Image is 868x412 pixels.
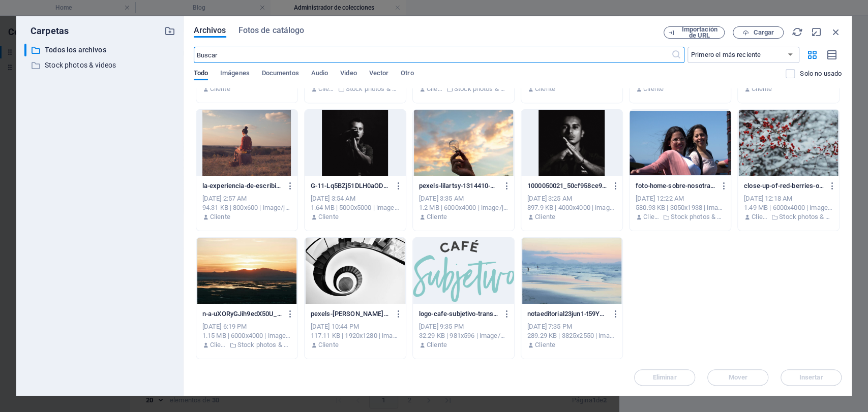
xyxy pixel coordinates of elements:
[527,181,607,191] p: 1000050021_50cf958ce9e3ffc92236f1427d4a29d5-5_5_202512_47_13p.m.-A7U4Tn8J80DvPRVjqUDePA.jpg
[311,331,400,340] div: 117.11 KB | 1920x1280 | image/jpeg
[311,322,400,331] div: [DATE] 10:44 PM
[744,212,833,221] div: Por: Cliente | Carpeta: Stock photos & videos
[202,309,282,319] p: n-a-uXORyGJih9edX50U_Gs8WQ.jpeg
[679,26,720,39] span: Importación de URL
[202,331,291,340] div: 1.15 MB | 6000x4000 | image/jpeg
[830,26,842,38] i: Cerrar
[311,84,400,93] div: Por: Cliente | Carpeta: Stock photos & videos
[202,203,291,212] div: 94.31 KB | 800x600 | image/jpeg
[220,67,250,81] span: Imágenes
[671,212,725,221] p: Stock photos & videos
[636,212,725,221] div: Por: Cliente | Carpeta: Stock photos & videos
[45,59,157,71] p: Stock photos & videos
[643,84,664,93] p: Cliente
[318,212,339,221] p: Cliente
[527,203,616,212] div: 897.9 KB | 4000x4000 | image/jpeg
[527,309,607,319] p: notaeditorial23jun1-t59YbycrffJQYoLGQeVpvw.jpg
[401,67,413,81] span: Otro
[744,181,824,191] p: close-up-of-red-berries-on-snow-laden-branches-capturing-winter-s-serene-beauty-0u-MlfiJhd_0ZUfrv...
[535,84,555,93] p: Cliente
[311,203,400,212] div: 1.64 MB | 5000x5000 | image/jpeg
[800,69,842,78] p: Solo muestra los archivos que no están usándose en el sitio web. Los archivos añadidos durante es...
[311,309,391,319] p: pexels-[PERSON_NAME]-9292801-1mSLhyt54nVhBiV5m14I_g.jpg
[210,84,230,93] p: Cliente
[419,181,499,191] p: pexels-lilartsy-1314410-Pu539B7s5A6HG53tAxqHOw.jpg
[454,84,508,93] p: Stock photos & videos
[419,84,508,93] div: Por: Cliente | Carpeta: Stock photos & videos
[238,24,305,37] span: Fotos de catálogo
[419,309,499,319] p: logo-cafe-subjetivo-transparente22-7gKLxO8bKOtM87WWkRSQKg.png
[194,67,208,81] span: Todo
[427,212,447,221] p: Cliente
[792,26,803,38] i: Volver a cargar
[752,84,772,93] p: Cliente
[527,322,616,331] div: [DATE] 7:35 PM
[202,181,282,191] p: la-experiencia-de-escribir-entre-la-vida-y-la-muerte1-yzBvqOO6qlOmxuzFvw05JA.jpg
[311,181,391,191] p: G-11-Lq5BZj51DLH0aODF-srjMQ.jpg
[753,29,774,36] span: Cargar
[527,331,616,340] div: 289.29 KB | 3825x2550 | image/jpeg
[636,203,725,212] div: 580.93 KB | 3050x1938 | image/jpeg
[202,194,291,203] div: [DATE] 2:57 AM
[527,194,616,203] div: [DATE] 3:25 AM
[427,84,443,93] p: Cliente
[262,67,299,81] span: Documentos
[664,26,725,39] button: Importación de URL
[311,67,328,81] span: Audio
[636,194,725,203] div: [DATE] 12:22 AM
[427,340,447,350] p: Cliente
[535,340,555,350] p: Cliente
[419,203,508,212] div: 1.2 MB | 6000x4000 | image/jpeg
[202,322,291,331] div: [DATE] 6:19 PM
[164,25,175,37] i: Crear carpeta
[210,340,227,350] p: Cliente
[237,340,291,350] p: Stock photos & videos
[643,212,660,221] p: Cliente
[24,44,26,56] div: ​
[744,194,833,203] div: [DATE] 12:18 AM
[369,67,389,81] span: Vector
[318,340,339,350] p: Cliente
[733,26,784,39] button: Cargar
[419,331,508,340] div: 32.29 KB | 981x596 | image/png
[636,181,715,191] p: foto-home-sobre-nosotras-Q0sAUIc8pdJ97-qhgnLLcA.jpg
[311,194,400,203] div: [DATE] 3:54 AM
[194,47,671,63] input: Buscar
[194,24,226,37] span: Archivos
[419,194,508,203] div: [DATE] 3:35 AM
[24,59,175,72] div: Stock photos & videos
[811,26,822,38] i: Minimizar
[45,44,157,56] p: Todos los archivos
[202,340,291,350] div: Por: Cliente | Carpeta: Stock photos & videos
[535,212,555,221] p: Cliente
[419,322,508,331] div: [DATE] 9:35 PM
[318,84,335,93] p: Cliente
[752,212,768,221] p: Cliente
[346,84,400,93] p: Stock photos & videos
[24,24,69,38] p: Carpetas
[210,212,230,221] p: Cliente
[340,67,356,81] span: Video
[779,212,833,221] p: Stock photos & videos
[744,203,833,212] div: 1.49 MB | 6000x4000 | image/jpeg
